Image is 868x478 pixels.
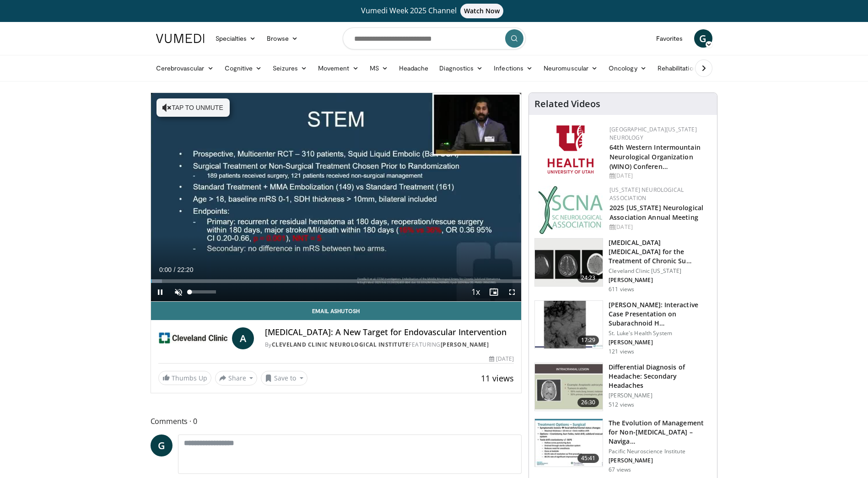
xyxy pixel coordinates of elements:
div: [DATE] [609,223,710,231]
img: 63821d75-5c38-4ca7-bb29-ce8e35b17261.150x105_q85_crop-smart_upscale.jpg [535,239,603,286]
a: Browse [261,29,303,48]
h4: [MEDICAL_DATA]: A New Target for Endovascular Intervention [265,327,514,337]
a: 26:30 Differential Diagnosis of Headache: Secondary Headaches [PERSON_NAME] 512 views [534,363,712,411]
span: 11 views [481,373,514,384]
a: Favorites [651,29,689,48]
h3: [MEDICAL_DATA] [MEDICAL_DATA] for the Treatment of Chronic Su… [609,238,712,266]
img: 5ece53c9-d30b-4b06-914f-19985e936052.150x105_q85_crop-smart_upscale.jpg [535,301,603,348]
a: Neuromuscular [538,59,603,77]
button: Share [215,371,258,386]
p: Pacific Neuroscience Institute [609,448,712,455]
video-js: Video Player [151,93,522,302]
span: 24:23 [577,273,599,282]
a: Vumedi Week 2025 ChannelWatch Now [157,4,711,18]
div: Volume Level [190,290,216,293]
button: Pause [151,283,169,301]
div: [DATE] [489,355,514,363]
div: [DATE] [609,172,710,180]
img: VuMedi Logo [156,34,205,43]
div: Progress Bar [151,279,522,283]
p: 67 views [609,466,631,473]
a: Seizures [267,59,313,77]
a: Oncology [603,59,652,77]
img: 0939e27f-1c3b-4599-bdeb-2b46433d2fab.150x105_q85_crop-smart_upscale.jpg [535,419,603,467]
a: [GEOGRAPHIC_DATA][US_STATE] Neurology [609,125,697,141]
a: Headache [394,59,434,77]
p: [PERSON_NAME] [609,339,712,346]
a: MS [364,59,394,77]
p: [PERSON_NAME] [609,392,712,399]
a: Diagnostics [434,59,488,77]
a: A [232,327,254,349]
a: G [694,29,712,48]
span: 26:30 [577,398,599,407]
h4: Related Videos [534,98,600,109]
button: Unmute [169,283,188,301]
button: Fullscreen [503,283,521,301]
p: Cleveland Clinic [US_STATE] [609,267,712,275]
img: d7d9bb39-0481-4c1d-a7eb-325547bafa8c.150x105_q85_crop-smart_upscale.jpg [535,363,603,411]
span: Comments 0 [151,415,522,427]
a: Rehabilitation [652,59,702,77]
a: [PERSON_NAME] [441,341,489,348]
p: 611 views [609,286,634,293]
span: 22:20 [177,266,193,273]
button: Save to [261,371,307,386]
p: St. Luke's Health System [609,330,712,337]
span: 45:41 [577,454,599,463]
h3: [PERSON_NAME]: Interactive Case Presentation on Subarachnoid H… [609,300,712,328]
span: / [174,266,176,273]
img: f6362829-b0a3-407d-a044-59546adfd345.png.150x105_q85_autocrop_double_scale_upscale_version-0.2.png [548,125,593,174]
a: Cognitive [219,59,268,77]
p: 121 views [609,348,634,355]
p: 512 views [609,401,634,408]
a: Cerebrovascular [151,59,219,77]
a: 64th Western Intermountain Neurological Organization (WINO) Conferen… [609,143,701,171]
div: By FEATURING [265,341,514,349]
img: b123db18-9392-45ae-ad1d-42c3758a27aa.jpg.150x105_q85_autocrop_double_scale_upscale_version-0.2.jpg [538,186,603,234]
p: [PERSON_NAME] [609,457,712,464]
a: Specialties [210,29,262,48]
h3: Differential Diagnosis of Headache: Secondary Headaches [609,363,712,390]
button: Enable picture-in-picture mode [485,283,503,301]
span: 17:29 [577,336,599,345]
a: 17:29 [PERSON_NAME]: Interactive Case Presentation on Subarachnoid H… St. Luke's Health System [P... [534,300,712,355]
a: Movement [313,59,364,77]
a: Infections [488,59,538,77]
img: Cleveland Clinic Neurological Institute [158,327,228,349]
button: Playback Rate [466,283,485,301]
a: 24:23 [MEDICAL_DATA] [MEDICAL_DATA] for the Treatment of Chronic Su… Cleveland Clinic [US_STATE] ... [534,238,712,293]
a: G [151,435,173,456]
span: Watch Now [460,4,504,18]
button: Tap to unmute [156,98,230,117]
h3: The Evolution of Management for Non-[MEDICAL_DATA] – Naviga… [609,418,712,446]
a: Email Ashutosh [151,302,522,320]
span: Vumedi Week 2025 Channel [361,5,507,16]
a: Thumbs Up [158,371,211,385]
p: [PERSON_NAME] [609,277,712,284]
a: [US_STATE] Neurological Association [609,186,684,202]
a: 2025 [US_STATE] Neurological Association Annual Meeting [609,203,703,222]
a: 45:41 The Evolution of Management for Non-[MEDICAL_DATA] – Naviga… Pacific Neuroscience Institute... [534,418,712,473]
a: Cleveland Clinic Neurological Institute [272,341,409,348]
input: Search topics, interventions [343,27,526,49]
span: 0:00 [159,266,172,273]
